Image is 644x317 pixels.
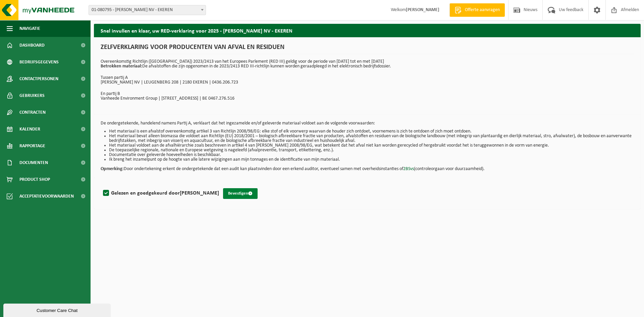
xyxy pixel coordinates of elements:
[19,54,59,70] span: Bedrijfsgegevens
[19,138,45,154] span: Rapportage
[19,121,40,138] span: Kalender
[101,80,634,85] p: [PERSON_NAME] NV | LEUGENBERG 208 | 2180 EKEREN | 0436.206.723
[223,188,258,199] button: Bevestigen
[101,92,634,96] p: En partij B
[19,37,45,54] span: Dashboard
[3,302,112,317] iframe: chat widget
[109,134,634,143] li: Het materiaal bevat alleen biomassa die voldoet aan Richtlijn (EU) 2018/2001 – biologisch afbreek...
[101,75,634,80] p: Tussen partij A
[89,5,206,15] span: 01-080795 - DANNY LAURYSSENS NV - EKEREN
[19,171,50,188] span: Product Shop
[180,191,219,196] strong: [PERSON_NAME]
[101,166,124,171] strong: Opmerking:
[109,129,634,134] li: Het materiaal is een afvalstof overeenkomstig artikel 3 van Richtlijn 2008/98/EG: elke stof of el...
[463,7,501,13] span: Offerte aanvragen
[406,7,439,12] strong: [PERSON_NAME]
[101,44,634,54] h1: ZELFVERKLARING VOOR PRODUCENTEN VAN AFVAL EN RESIDUEN
[403,166,414,171] a: 2BSvs
[89,5,206,15] span: 01-080795 - DANNY LAURYSSENS NV - EKEREN
[101,121,634,126] p: De ondergetekende, handelend namens Partij A, verklaart dat het ingezamelde en/of geleverde mater...
[101,162,634,171] p: Door ondertekening erkent de ondergetekende dat een audit kan plaatsvinden door een erkend audito...
[449,3,505,17] a: Offerte aanvragen
[19,87,45,104] span: Gebruikers
[109,148,634,153] li: De toepasselijke regionale, nationale en Europese wetgeving is nageleefd (afvalpreventie, transpo...
[109,157,634,162] li: Ik breng het inzamelpunt op de hoogte van alle latere wijzigingen aan mijn tonnages en de identif...
[19,188,74,205] span: Acceptatievoorwaarden
[19,154,48,171] span: Documenten
[94,24,641,37] h2: Snel invullen en klaar, uw RED-verklaring voor 2025 - [PERSON_NAME] NV - EKEREN
[19,104,46,121] span: Contracten
[101,64,142,69] strong: Betrokken materiaal:
[109,153,634,157] li: Documentatie over geleverde hoeveelheden is beschikbaar.
[109,143,634,148] li: Het materiaal voldoet aan de afvalhiërarchie zoals beschreven in artikel 4 van [PERSON_NAME] 2008...
[102,188,219,198] label: Gelezen en goedgekeurd door
[101,59,634,69] p: Overeenkomstig Richtlijn ([GEOGRAPHIC_DATA]) 2023/2413 van het Europees Parlement (RED III) geldi...
[101,96,634,101] p: Vanheede Environment Group | [STREET_ADDRESS] | BE 0467.276.516
[19,20,40,37] span: Navigatie
[19,70,58,87] span: Contactpersonen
